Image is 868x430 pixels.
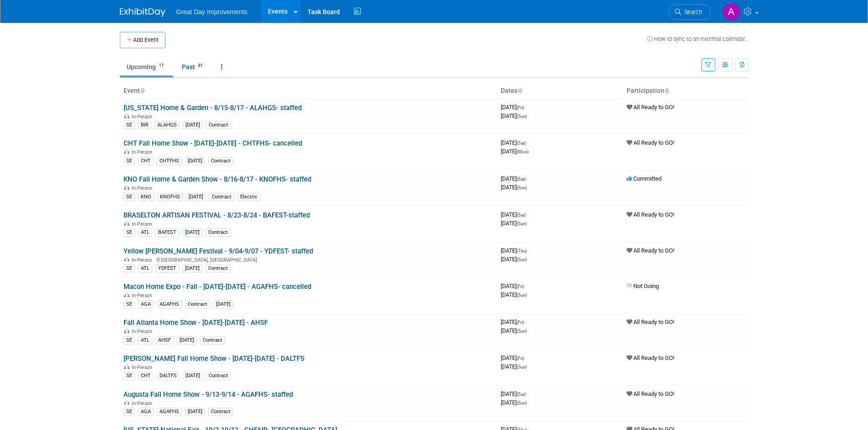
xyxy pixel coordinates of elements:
span: (Thu) [517,248,527,253]
img: In-Person Event [124,185,129,190]
span: In-Person [132,114,155,120]
div: [DATE] [186,193,206,201]
div: ALAHGS [154,121,180,129]
div: ATL [138,228,152,237]
div: KNOFHS [157,193,183,201]
span: (Sat) [517,141,526,146]
span: In-Person [132,257,155,263]
span: [DATE] [501,283,527,289]
th: Event [120,83,497,99]
a: Sort by Event Name [140,87,144,94]
span: (Sun) [517,329,527,334]
span: In-Person [132,221,155,227]
span: In-Person [132,185,155,191]
span: All Ready to GO! [627,139,674,146]
span: [DATE] [501,354,527,361]
span: Search [681,9,702,15]
a: How to sync to an external calendar... [647,35,749,42]
span: (Fri) [517,284,524,289]
a: Augusta Fall Home Show - 9/13-9/14 - AGAFHS- staffed [123,390,293,399]
a: [PERSON_NAME] Fall Home Show - [DATE]-[DATE] - DALTFS [123,354,304,363]
span: (Sun) [517,221,527,226]
div: AHSF [155,336,174,344]
div: Contract [205,264,231,273]
div: [DATE] [185,157,205,165]
span: [DATE] [501,247,529,254]
div: Electric [237,193,260,201]
span: [DATE] [501,104,527,111]
a: Past81 [175,58,212,76]
span: [DATE] [501,148,529,155]
span: (Sun) [517,114,527,119]
div: Contract [205,228,231,237]
div: AGAFHS [157,300,182,309]
span: (Sat) [517,212,526,218]
span: - [527,175,529,182]
div: SE [123,121,135,129]
img: In-Person Event [124,293,129,297]
div: Contract [206,121,231,129]
a: CHT Fall Home Show - [DATE]-[DATE] - CHTFHS- cancelled [123,139,302,147]
span: (Fri) [517,105,524,110]
div: CHT [138,372,154,380]
span: In-Person [132,400,155,406]
span: [DATE] [501,256,527,263]
a: KNO Fall Home & Garden Show - 8/16-8/17 - KNOFHS- staffed [123,175,311,183]
div: Contract [209,193,234,201]
span: All Ready to GO! [627,104,674,111]
img: In-Person Event [124,329,129,333]
div: AGA [138,300,154,309]
div: SE [123,408,135,416]
span: (Fri) [517,356,524,361]
span: - [525,319,527,325]
span: [DATE] [501,139,529,146]
span: In-Person [132,293,155,298]
div: [DATE] [183,372,203,380]
span: All Ready to GO! [627,354,674,361]
div: SE [123,157,135,165]
span: In-Person [132,149,155,155]
div: YDFEST [155,264,179,273]
a: Sort by Start Date [518,87,522,94]
span: (Sun) [517,364,527,369]
a: Sort by Participation Type [664,87,669,94]
div: SE [123,264,135,273]
div: SE [123,228,135,237]
span: [DATE] [501,327,527,334]
span: (Fri) [517,320,524,325]
span: [DATE] [501,184,527,191]
span: (Sun) [517,185,527,190]
div: Contract [185,300,210,309]
a: Search [669,4,711,20]
img: In-Person Event [124,149,129,154]
a: Macon Home Expo - Fall - [DATE]-[DATE] - AGAFHS- cancelled [123,283,311,291]
div: BIR [138,121,151,129]
span: [DATE] [501,220,527,227]
a: Fall Atlanta Home Show - [DATE]-[DATE] - AHSF [123,319,268,327]
img: In-Person Event [124,257,129,262]
img: ExhibitDay [120,8,165,17]
div: SE [123,372,135,380]
div: ATL [138,264,152,273]
span: [DATE] [501,390,529,397]
span: [DATE] [501,363,527,370]
span: [DATE] [501,112,527,119]
img: In-Person Event [124,400,129,405]
div: SE [123,193,135,201]
img: Akeela Miller [723,3,740,20]
span: [DATE] [501,399,527,406]
div: SE [123,300,135,309]
img: In-Person Event [124,364,129,369]
span: Committed [627,175,662,182]
span: [DATE] [501,319,527,325]
th: Participation [623,83,749,99]
span: - [525,283,527,289]
div: [DATE] [177,336,197,344]
div: BAFEST [155,228,179,237]
span: Great Day Improvements [176,8,247,15]
a: [US_STATE] Home & Garden - 8/15-8/17 - ALAHGS- staffed [123,104,302,112]
div: [DATE] [182,264,202,273]
span: Not Going [627,283,659,289]
div: [DATE] [213,300,233,309]
div: Contract [208,157,233,165]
